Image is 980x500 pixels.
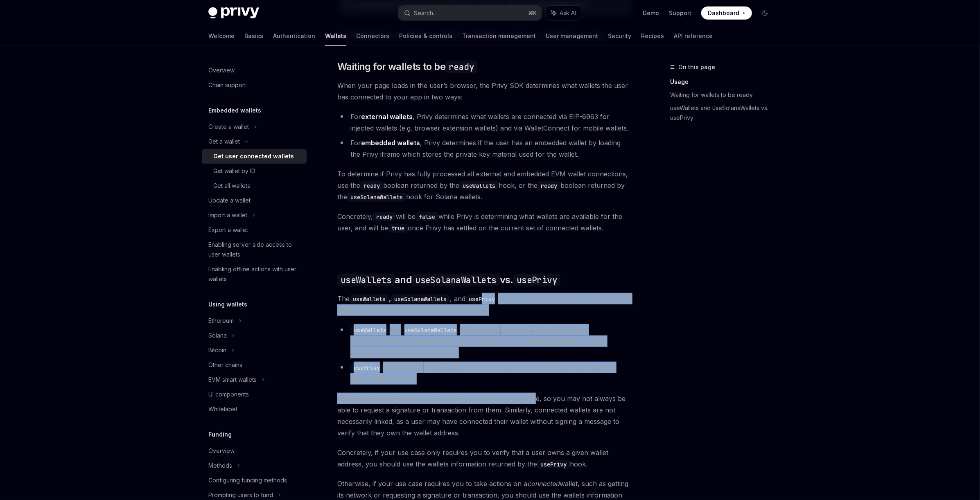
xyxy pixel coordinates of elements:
[445,61,477,73] code: ready
[244,26,263,46] a: Basics
[202,178,307,193] a: Get all wallets
[202,78,307,92] a: Chain support
[513,274,560,286] code: usePrivy
[208,331,227,340] div: Solana
[424,363,442,372] em: linked
[501,326,533,334] em: connected
[360,181,383,190] code: ready
[208,240,302,259] div: Enabling server-side access to user wallets
[208,196,251,205] div: Update a wallet
[208,137,240,146] div: Get a wallet
[546,26,598,46] a: User management
[202,358,307,372] a: Other chains
[202,237,307,262] a: Enabling server-side access to user wallets
[208,461,232,471] div: Methods
[560,9,576,17] span: Ask AI
[414,8,437,18] div: Search...
[373,212,396,221] code: ready
[208,65,235,75] div: Overview
[527,480,560,488] em: connected
[208,26,235,46] a: Welcome
[701,7,752,20] a: Dashboard
[213,181,250,191] div: Get all wallets
[208,345,226,355] div: Bitcoin
[350,326,390,335] code: useWallets
[608,26,631,46] a: Security
[273,26,315,46] a: Authentication
[337,273,560,286] span: and vs.
[459,181,499,190] code: useWallets
[670,75,778,88] a: Usage
[337,111,632,134] li: For , Privy determines what wallets are connected via EIP-6963 for injected wallets (e.g. browser...
[208,264,302,284] div: Enabling offline actions with user wallets
[401,326,460,335] code: useSolanaWallets
[213,166,255,176] div: Get wallet by ID
[208,430,232,439] h5: Funding
[208,316,234,326] div: Ethereum
[208,106,261,115] h5: Embedded wallets
[337,168,632,203] span: To determine if Privy has fully processed all external and embedded EVM wallet connections, use t...
[669,9,691,17] a: Support
[462,26,536,46] a: Transaction management
[337,324,632,358] li: and will return all wallets (EVM and [PERSON_NAME], respectively), which you can use to request s...
[350,363,383,372] code: usePrivy
[202,193,307,208] a: Update a wallet
[208,360,242,370] div: Other chains
[670,101,778,124] a: useWallets and useSolanaWallets vs. usePrivy
[759,7,772,20] button: Toggle dark mode
[213,151,294,161] div: Get user connected wallets
[337,447,632,470] span: Concretely, if your use case only requires you to verify that a user owns a given wallet address,...
[337,393,632,439] span: Linked wallets are not necessarily actively connected to your site, so you may not always be able...
[670,88,778,101] a: Waiting for wallets to be ready
[202,402,307,417] a: Whitelabel
[415,212,438,221] code: false
[356,26,389,46] a: Connectors
[412,274,499,286] code: useSolanaWallets
[337,362,632,385] li: will return all wallets, which you can use to verify that a user owns a given wallet address.
[674,26,713,46] a: API reference
[325,26,346,46] a: Wallets
[208,446,235,456] div: Overview
[202,223,307,237] a: Export a wallet
[202,387,307,402] a: UI components
[208,300,247,309] h5: Using wallets
[202,473,307,488] a: Configuring funding methods
[208,225,248,235] div: Export a wallet
[546,6,582,20] button: Ask AI
[202,262,307,286] a: Enabling offline actions with user wallets
[388,224,408,233] code: true
[208,7,259,19] img: dark logo
[208,80,246,90] div: Chain support
[202,444,307,458] a: Overview
[528,10,537,16] span: ⌘ K
[202,149,307,164] a: Get user connected wallets
[337,211,632,234] span: Concretely, will be while Privy is determining what wallets are available for the user, and will ...
[337,293,632,316] span: The , and hooks all return information about a user’s wallets. The key difference between the the...
[208,122,249,132] div: Create a wallet
[678,62,715,72] span: On this page
[208,210,247,220] div: Import a wallet
[337,274,395,286] code: useWallets
[208,404,237,414] div: Whitelabel
[361,113,413,121] strong: external wallets
[337,80,632,103] span: When your page loads in the user’s browser, the Privy SDK determines what wallets the user has co...
[208,375,257,385] div: EVM smart wallets
[641,26,664,46] a: Recipes
[465,295,498,304] code: usePrivy
[337,137,632,160] li: For , Privy determines if the user has an embedded wallet by loading the Privy iframe which store...
[537,181,560,190] code: ready
[398,6,542,20] button: Search...⌘K
[337,60,477,73] span: Waiting for wallets to be
[347,193,406,202] code: useSolanaWallets
[708,9,739,17] span: Dashboard
[399,26,452,46] a: Policies & controls
[350,295,450,303] strong: ,
[202,63,307,78] a: Overview
[208,390,249,399] div: UI components
[208,490,273,500] div: Prompting users to fund
[537,460,570,469] code: usePrivy
[391,295,450,304] code: useSolanaWallets
[361,139,420,147] strong: embedded wallets
[202,164,307,178] a: Get wallet by ID
[643,9,659,17] a: Demo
